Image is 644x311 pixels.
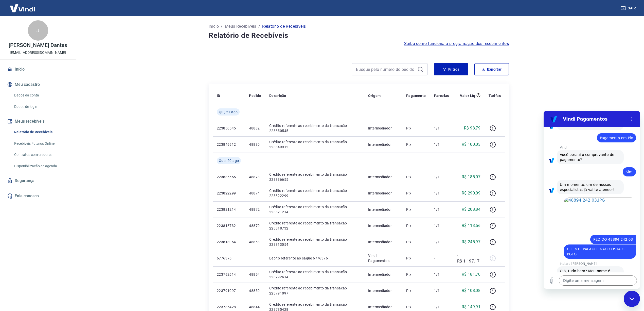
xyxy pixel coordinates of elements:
p: 1/1 [434,126,449,131]
p: R$ 149,91 [462,304,481,310]
p: / [221,23,223,29]
p: 48870 [249,223,261,228]
p: Pix [406,142,426,147]
p: 1/1 [434,288,449,293]
p: Pix [406,126,426,131]
p: Pedido [249,93,261,98]
p: Intermediador [368,223,398,228]
a: Início [209,23,219,29]
p: 223818732 [217,223,241,228]
p: Crédito referente ao recebimento da transação 223822299 [269,188,360,198]
p: Origem [368,93,381,98]
img: Vindi [6,0,39,16]
p: R$ 98,79 [464,125,480,131]
p: -R$ 1.197,17 [457,252,480,264]
p: 1/1 [434,272,449,277]
p: Crédito referente ao recebimento da transação 223821214 [269,204,360,215]
p: Relatório de Recebíveis [262,23,306,29]
span: Qui, 21 ago [219,109,238,114]
a: Fale conosco [6,190,70,202]
p: 48872 [249,207,261,212]
p: R$ 208,84 [462,206,481,212]
p: R$ 245,97 [462,239,481,245]
p: R$ 108,08 [462,288,481,294]
p: Meus Recebíveis [225,23,256,29]
p: R$ 290,09 [462,190,481,196]
p: Intermediador [368,304,398,309]
p: 48868 [249,239,261,244]
iframe: Janela de mensagens [544,111,640,289]
p: Pix [406,272,426,277]
a: Segurança [6,175,70,186]
button: Exportar [474,63,509,75]
a: Disponibilização de agenda [12,161,70,171]
p: Valor Líq. [460,93,476,98]
p: 48878 [249,174,261,179]
p: 223822299 [217,191,241,196]
p: 1/1 [434,304,449,309]
p: Débito referente ao saque 6776376 [269,256,360,261]
p: 223821214 [217,207,241,212]
p: 223836655 [217,174,241,179]
p: Pix [406,191,426,196]
p: 1/1 [434,142,449,147]
p: Parcelas [434,93,449,98]
p: 223849912 [217,142,241,147]
p: - [434,256,449,261]
a: Contratos com credores [12,150,70,160]
p: Intermediador [368,126,398,131]
p: 1/1 [434,207,449,212]
input: Busque pelo número do pedido [356,66,415,73]
p: Descrição [269,93,286,98]
p: Intermediador [368,207,398,212]
p: 223813054 [217,239,241,244]
a: Dados da conta [12,90,70,101]
p: 223850545 [217,126,241,131]
button: Meus recebíveis [6,116,70,127]
p: Intermediador [368,272,398,277]
p: Crédito referente ao recebimento da transação 223791097 [269,286,360,296]
p: Intermediador [368,191,398,196]
p: R$ 113,56 [462,223,481,229]
a: Relatório de Recebíveis [12,127,70,137]
span: Olá, tudo bem? Meu nome é Indiara e estou aqui para te auxiliar 😊️, Identificamos uma instabilida... [16,158,78,223]
p: / [258,23,260,29]
button: Meu cadastro [6,79,70,90]
p: Pix [406,288,426,293]
p: 223792614 [217,272,241,277]
p: Pix [406,304,426,309]
p: Pagamento [406,93,426,98]
p: 48850 [249,288,261,293]
button: Filtros [434,63,468,75]
p: [PERSON_NAME] Dantas [9,43,67,48]
p: Pix [406,223,426,228]
p: Crédito referente ao recebimento da transação 223849912 [269,139,360,150]
p: 6776376 [217,256,241,261]
p: Crédito referente ao recebimento da transação 223813054 [269,237,360,247]
p: Intermediador [368,142,398,147]
a: Recebíveis Futuros Online [12,138,70,149]
p: [EMAIL_ADDRESS][DOMAIN_NAME] [10,50,66,55]
p: Pix [406,207,426,212]
button: Sair [620,4,638,13]
p: Crédito referente ao recebimento da transação 223850545 [269,123,360,133]
p: 1/1 [434,174,449,179]
div: J [28,20,48,41]
p: Crédito referente ao recebimento da transação 223836655 [269,172,360,182]
p: Intermediador [368,239,398,244]
p: Vindi Pagamentos [368,253,398,263]
p: R$ 181,70 [462,271,481,277]
a: Início [6,64,70,75]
